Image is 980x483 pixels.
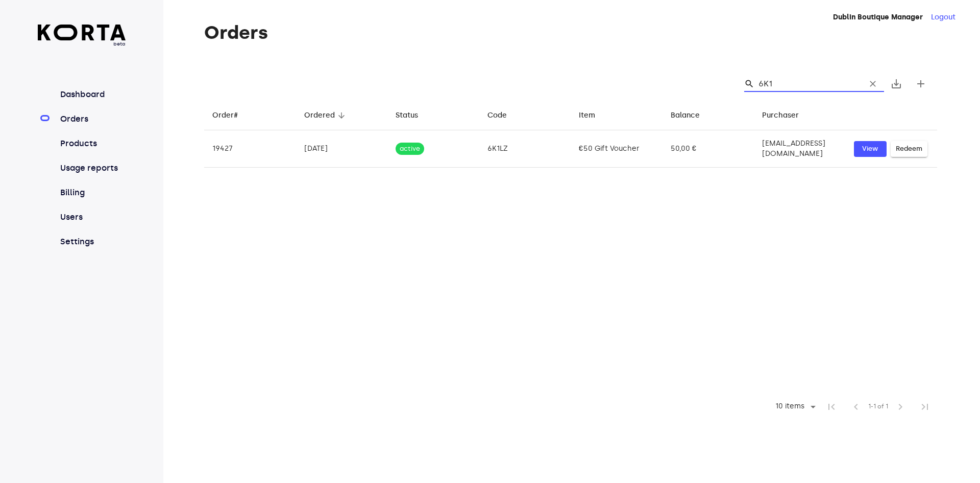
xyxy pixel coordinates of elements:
span: clear [868,79,878,89]
td: [DATE] [296,130,388,168]
span: Order# [212,109,251,122]
span: Ordered [304,109,348,122]
a: beta [38,25,126,48]
button: Export [884,72,909,96]
img: Korta [38,25,126,40]
button: Redeem [891,141,927,157]
td: 19427 [204,130,296,168]
span: Item [579,109,608,122]
span: First Page [819,395,844,419]
span: Previous Page [844,395,868,419]
button: Clear Search [862,73,884,95]
span: Search [744,79,754,89]
div: Item [579,109,595,122]
span: 1-1 of 1 [868,402,888,412]
a: Settings [58,236,126,248]
span: Code [487,109,520,122]
span: add [915,78,927,90]
div: 10 items [769,399,819,415]
span: save_alt [890,78,902,90]
div: Purchaser [762,109,799,122]
input: Search [758,76,857,92]
span: Balance [671,109,713,122]
button: Logout [931,12,955,22]
span: active [396,144,424,154]
a: Orders [58,113,126,125]
span: Redeem [896,143,922,155]
td: €50 Gift Voucher [571,130,663,168]
a: Usage reports [58,162,126,174]
a: Dashboard [58,88,126,101]
div: Code [487,109,507,122]
td: 50,00 € [663,130,754,168]
span: arrow_downward [337,111,346,120]
td: 6K1LZ [479,130,571,168]
div: 10 items [773,402,807,411]
strong: Dublin Boutique Manager [833,13,923,21]
button: Create new gift card [909,72,933,96]
div: Ordered [304,109,335,122]
a: Products [58,137,126,150]
span: Next Page [888,395,913,419]
span: beta [38,40,126,48]
span: View [859,143,881,155]
td: [EMAIL_ADDRESS][DOMAIN_NAME] [754,130,846,168]
span: Last Page [913,395,937,419]
a: Billing [58,187,126,199]
div: Balance [671,109,700,122]
span: Purchaser [762,109,812,122]
div: Order# [212,109,238,122]
div: Status [396,109,418,122]
button: View [854,141,887,157]
span: Status [396,109,431,122]
h1: Orders [204,22,937,43]
a: Users [58,211,126,223]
